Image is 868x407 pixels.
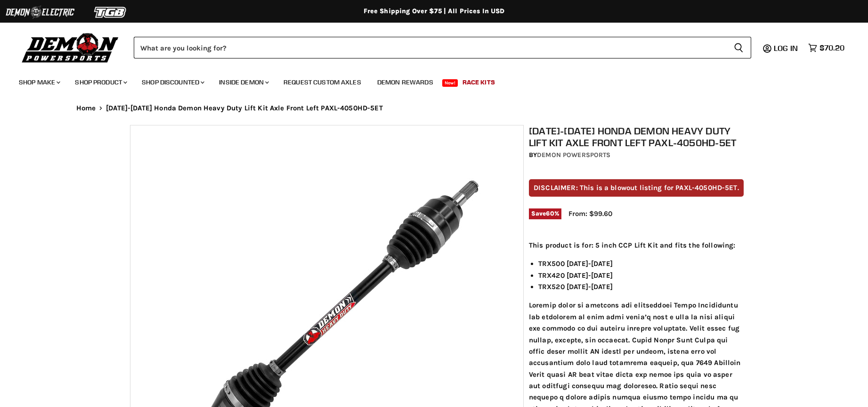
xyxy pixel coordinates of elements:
[12,69,842,92] ul: Main menu
[537,151,610,159] a: Demon Powersports
[538,258,744,269] li: TRX500 [DATE]-[DATE]
[57,7,811,16] div: Free Shipping Over $75 | All Prices In USD
[529,150,744,160] div: by
[134,37,751,58] form: Product
[5,3,75,21] img: Demon Electric Logo 2
[529,179,744,197] p: DISCLAIMER: This is a blowout listing for PAXL-4050HD-5ET.
[529,240,744,251] p: This product is for: 5 inch CCP Lift Kit and fits the following:
[546,210,554,217] span: 60
[770,44,803,52] a: Log in
[57,104,811,112] nav: Breadcrumbs
[803,41,849,55] a: $70.20
[19,31,122,64] img: Demon Powersports
[106,104,383,112] span: [DATE]-[DATE] Honda Demon Heavy Duty Lift Kit Axle Front Left PAXL-4050HD-5ET
[538,270,744,281] li: TRX420 [DATE]-[DATE]
[135,73,210,92] a: Shop Discounted
[12,73,66,92] a: Shop Make
[819,43,844,52] span: $70.20
[75,3,146,21] img: TGB Logo 2
[529,125,744,149] h1: [DATE]-[DATE] Honda Demon Heavy Duty Lift Kit Axle Front Left PAXL-4050HD-5ET
[442,79,458,87] span: New!
[726,37,751,58] button: Search
[529,208,561,219] span: Save %
[68,73,133,92] a: Shop Product
[134,37,726,58] input: Search
[76,104,96,112] a: Home
[370,73,440,92] a: Demon Rewards
[538,281,744,292] li: TRX520 [DATE]-[DATE]
[212,73,275,92] a: Inside Demon
[276,73,368,92] a: Request Custom Axles
[568,209,612,218] span: From: $99.60
[774,43,798,53] span: Log in
[455,73,502,92] a: Race Kits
